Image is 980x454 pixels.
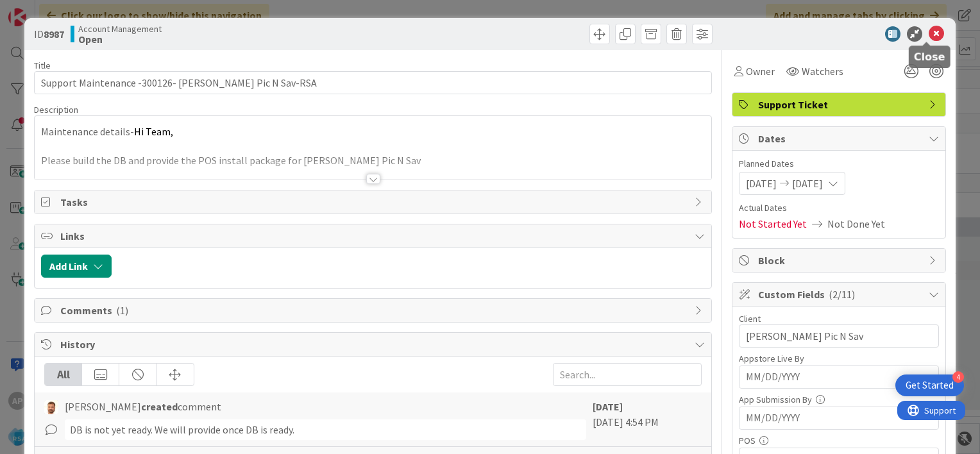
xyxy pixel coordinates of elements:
[895,374,964,396] div: Open Get Started checklist, remaining modules: 4
[27,2,58,17] span: Support
[827,216,885,231] span: Not Done Yet
[34,26,64,42] span: ID
[739,157,939,171] span: Planned Dates
[802,63,843,79] span: Watchers
[952,371,964,383] div: 4
[34,60,51,71] label: Title
[758,131,922,146] span: Dates
[792,176,823,191] span: [DATE]
[65,399,221,414] span: [PERSON_NAME] comment
[78,34,162,44] b: Open
[758,287,922,302] span: Custom Fields
[593,399,702,440] div: [DATE] 4:54 PM
[758,97,922,112] span: Support Ticket
[34,71,712,94] input: type card name here...
[60,194,688,210] span: Tasks
[829,288,855,301] span: ( 2/11 )
[60,303,688,318] span: Comments
[116,304,128,317] span: ( 1 )
[914,51,945,63] h5: Close
[746,366,932,388] input: MM/DD/YYYY
[65,419,586,440] div: DB is not yet ready. We will provide once DB is ready.
[746,176,777,191] span: [DATE]
[60,337,688,352] span: History
[746,407,932,429] input: MM/DD/YYYY
[906,379,954,392] div: Get Started
[44,400,58,414] img: AS
[141,400,178,413] b: created
[60,228,688,244] span: Links
[134,125,173,138] span: Hi Team,
[553,363,702,386] input: Search...
[593,400,623,413] b: [DATE]
[78,24,162,34] span: Account Management
[739,354,939,363] div: Appstore Live By
[739,201,939,215] span: Actual Dates
[758,253,922,268] span: Block
[34,104,78,115] span: Description
[739,216,807,231] span: Not Started Yet
[739,313,761,324] label: Client
[739,436,939,445] div: POS
[739,395,939,404] div: App Submission By
[41,255,112,278] button: Add Link
[746,63,775,79] span: Owner
[41,124,705,139] p: Maintenance details-
[44,28,64,40] b: 8987
[45,364,82,385] div: All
